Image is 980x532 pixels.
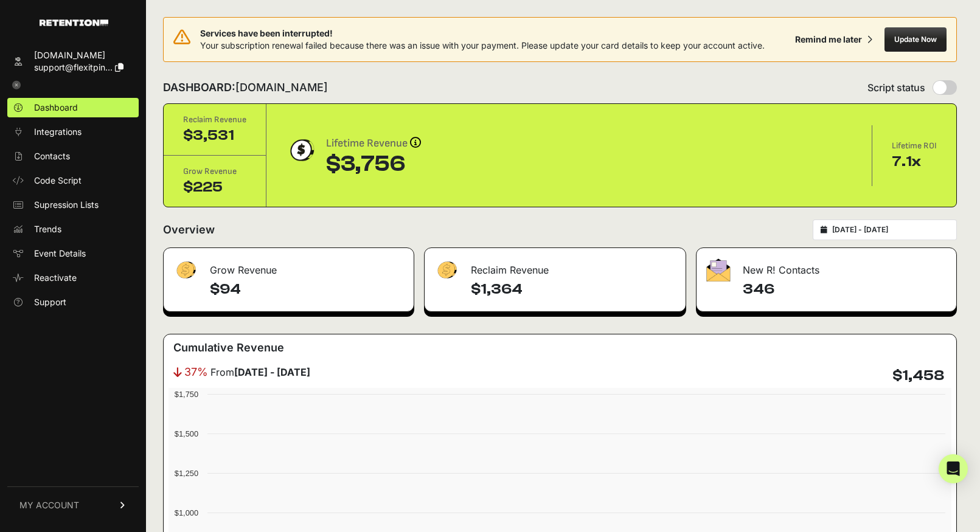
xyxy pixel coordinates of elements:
div: Lifetime Revenue [326,135,421,152]
div: Reclaim Revenue [183,114,246,126]
button: Remind me later [790,29,877,50]
div: Open Intercom Messenger [939,454,968,483]
img: Retention.com [40,19,108,26]
a: Support [7,292,139,312]
h4: 346 [743,280,947,299]
span: Dashboard [34,102,78,114]
div: [DOMAIN_NAME] [34,49,123,61]
h2: Overview [163,221,215,238]
span: MY ACCOUNT [19,499,79,511]
a: Integrations [7,122,139,142]
div: $225 [183,178,246,197]
span: Script status [867,80,925,95]
h4: $1,364 [471,280,676,299]
a: Code Script [7,171,139,190]
span: Support [34,296,66,308]
span: 37% [184,364,208,381]
text: $1,750 [175,390,198,399]
h3: Cumulative Revenue [173,339,284,356]
div: Remind me later [795,33,862,46]
div: New R! Contacts [697,248,956,285]
span: Trends [34,223,61,235]
span: Supression Lists [34,199,99,211]
span: Your subscription renewal failed because there was an issue with your payment. Please update your... [200,40,765,50]
img: dollar-coin-05c43ed7efb7bc0c12610022525b4bbbb207c7efeef5aecc26f025e68dcafac9.png [286,135,316,165]
h2: DASHBOARD: [163,79,328,96]
div: 7.1x [892,152,937,171]
span: [DOMAIN_NAME] [235,81,328,94]
div: Lifetime ROI [892,140,937,152]
text: $1,250 [175,469,198,478]
h4: $1,458 [892,366,944,385]
img: fa-dollar-13500eef13a19c4ab2b9ed9ad552e47b0d9fc28b02b83b90ba0e00f96d6372e9.png [173,258,198,282]
a: MY ACCOUNT [7,486,139,523]
div: Grow Revenue [164,248,414,285]
text: $1,500 [175,429,198,438]
a: Reactivate [7,268,139,288]
a: Supression Lists [7,195,139,215]
button: Update Now [884,27,947,52]
a: Event Details [7,244,139,263]
a: Contacts [7,147,139,166]
img: fa-envelope-19ae18322b30453b285274b1b8af3d052b27d846a4fbe8435d1a52b978f639a2.png [706,258,731,282]
span: Reactivate [34,272,77,284]
a: Trends [7,219,139,239]
span: Integrations [34,126,82,138]
div: $3,531 [183,126,246,145]
strong: [DATE] - [DATE] [234,366,310,378]
span: From [210,365,310,379]
div: Reclaim Revenue [425,248,686,285]
span: Services have been interrupted! [200,27,765,40]
span: Contacts [34,150,70,162]
span: Code Script [34,174,82,187]
div: $3,756 [326,152,421,176]
a: Dashboard [7,98,139,117]
text: $1,000 [175,508,198,517]
a: [DOMAIN_NAME] support@flexitpin... [7,46,139,77]
h4: $94 [210,280,404,299]
span: Event Details [34,247,86,260]
img: fa-dollar-13500eef13a19c4ab2b9ed9ad552e47b0d9fc28b02b83b90ba0e00f96d6372e9.png [434,258,459,282]
div: Grow Revenue [183,165,246,178]
span: support@flexitpin... [34,62,113,72]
